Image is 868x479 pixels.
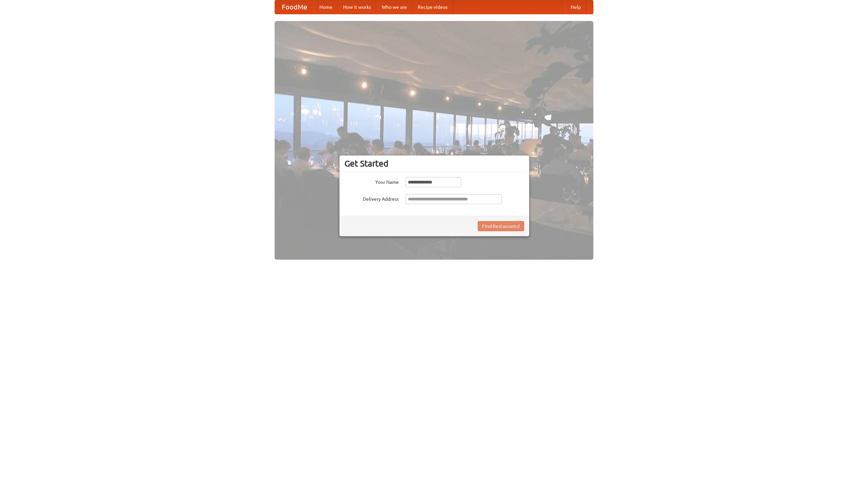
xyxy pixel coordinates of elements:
a: Recipe videos [412,0,453,14]
label: Your Name [344,177,399,186]
label: Delivery Address [344,194,399,202]
a: Who we are [376,0,412,14]
a: FoodMe [275,0,314,14]
a: Help [565,0,586,14]
a: Home [314,0,338,14]
a: How it works [338,0,376,14]
h3: Get Started [344,158,524,169]
button: Find Restaurants! [478,221,524,231]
